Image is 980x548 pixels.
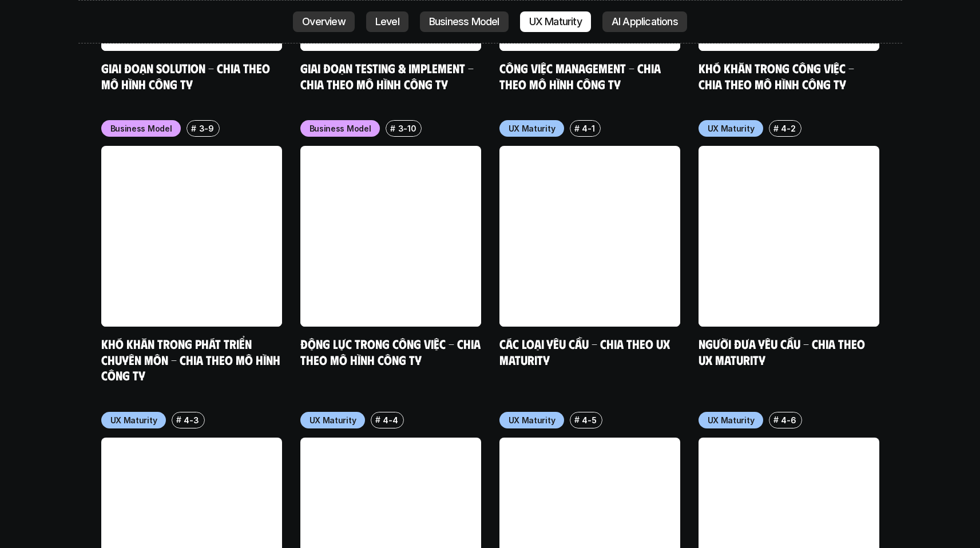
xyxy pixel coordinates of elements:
[773,124,779,133] h6: #
[176,415,181,424] h6: #
[199,122,214,134] p: 3-9
[383,414,398,426] p: 4-4
[300,336,483,367] a: Động lực trong công việc - Chia theo mô hình công ty
[390,124,395,133] h6: #
[293,11,355,32] a: Overview
[191,124,196,133] h6: #
[101,60,273,92] a: Giai đoạn Solution - Chia theo mô hình công ty
[499,336,673,367] a: Các loại yêu cầu - Chia theo UX Maturity
[310,414,356,426] p: UX Maturity
[110,414,157,426] p: UX Maturity
[398,122,416,134] p: 3-10
[773,415,779,424] h6: #
[509,414,556,426] p: UX Maturity
[582,414,596,426] p: 4-5
[509,122,556,134] p: UX Maturity
[310,122,371,134] p: Business Model
[781,122,795,134] p: 4-2
[708,414,755,426] p: UX Maturity
[574,124,580,133] h6: #
[184,414,199,426] p: 4-3
[708,122,755,134] p: UX Maturity
[574,415,580,424] h6: #
[499,60,664,92] a: Công việc Management - Chia theo mô hình công ty
[110,122,172,134] p: Business Model
[582,122,594,134] p: 4-1
[781,414,796,426] p: 4-6
[101,336,283,383] a: Khó khăn trong phát triển chuyên môn - Chia theo mô hình công ty
[375,415,380,424] h6: #
[300,60,477,92] a: Giai đoạn Testing & Implement - Chia theo mô hình công ty
[699,336,868,367] a: Người đưa yêu cầu - Chia theo UX Maturity
[699,60,857,92] a: Khó khăn trong công việc - Chia theo mô hình công ty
